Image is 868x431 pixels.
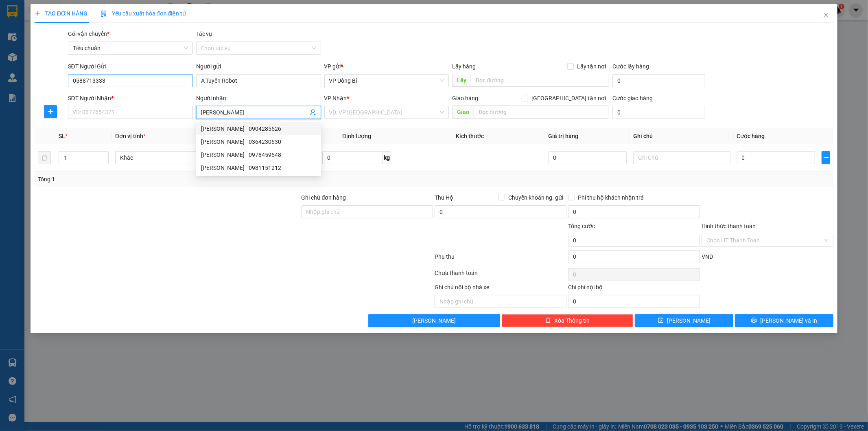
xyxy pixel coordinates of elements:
button: printer[PERSON_NAME] và In [735,314,833,327]
span: Thu Hộ [435,194,453,201]
div: Chưa thanh toán [434,268,568,283]
span: Tiêu chuẩn [73,42,188,54]
input: Ghi Chú [633,151,730,164]
span: TẠO ĐƠN HÀNG [35,10,87,17]
span: Đơn vị tính [115,133,146,139]
span: delete [545,317,551,324]
div: VP gửi [324,62,449,71]
label: Tác vụ [196,31,212,37]
div: Đỗ Thu - 0364230630 [196,135,321,148]
span: Chuyển khoản ng. gửi [505,193,566,202]
div: Người nhận [196,94,321,103]
div: [PERSON_NAME] - 0904285526 [201,124,316,133]
button: [PERSON_NAME] [368,314,500,327]
input: Dọc đường [474,106,609,119]
span: Tổng cước [568,223,595,229]
div: Đỗ Thuận - 0981151212 [196,161,321,174]
div: Người gửi [196,62,321,71]
span: plus [44,108,57,115]
span: Xóa Thông tin [554,316,590,325]
span: kg [383,151,391,164]
span: [PERSON_NAME] [412,316,456,325]
label: Cước giao hàng [612,95,653,101]
span: [PERSON_NAME] và In [760,316,817,325]
span: plus [35,11,40,16]
span: Giá trị hàng [549,133,579,139]
button: plus [44,105,57,118]
div: [PERSON_NAME] - 0364230630 [201,137,316,146]
span: Lấy hàng [452,63,476,70]
label: Hình thức thanh toán [702,223,756,229]
img: icon [101,11,107,17]
input: Cước lấy hàng [612,74,705,87]
span: user-add [310,109,316,116]
div: Đỗ Thu Hà - 0904285526 [196,122,321,135]
span: Giao [452,106,474,119]
label: Cước lấy hàng [612,63,649,70]
span: VP Uông Bí [329,75,444,87]
span: plus [822,154,830,161]
button: save[PERSON_NAME] [635,314,733,327]
div: [PERSON_NAME] - 0978459548 [201,150,316,159]
span: Giao hàng [452,95,478,101]
button: delete [38,151,51,164]
span: [GEOGRAPHIC_DATA] tận nơi [528,94,609,103]
button: deleteXóa Thông tin [502,314,634,327]
div: SĐT Người Gửi [68,62,193,71]
input: Nhập ghi chú [435,295,566,308]
span: Yêu cầu xuất hóa đơn điện tử [101,10,186,17]
input: 0 [549,151,627,164]
th: Ghi chú [630,128,734,144]
button: plus [822,151,831,164]
span: [PERSON_NAME] [667,316,711,325]
div: SĐT Người Nhận [68,94,193,103]
span: SL [59,133,65,139]
span: VND [702,253,713,260]
span: close [823,12,829,18]
div: Chi phí nội bộ [568,283,700,295]
span: Cước hàng [737,133,765,139]
span: Định lượng [342,133,371,139]
span: save [658,317,664,324]
button: Close [815,4,837,27]
span: Gói vận chuyển [68,31,109,37]
div: Ghi chú nội bộ nhà xe [435,283,566,295]
span: Lấy [452,74,471,87]
span: Phí thu hộ khách nhận trả [575,193,647,202]
span: VP Nhận [324,95,347,101]
span: Lấy tận nơi [574,62,609,71]
label: Ghi chú đơn hàng [302,194,346,201]
input: Cước giao hàng [612,106,705,119]
input: Ghi chú đơn hàng [302,205,433,218]
span: Kích thước [456,133,484,139]
span: Khác [120,152,208,164]
div: Phụ thu [434,252,568,266]
span: printer [751,317,757,324]
div: [PERSON_NAME] - 0981151212 [201,163,316,172]
div: Tổng: 1 [38,175,335,184]
div: Đỗ Thu Huyền - 0978459548 [196,148,321,161]
input: Dọc đường [471,74,609,87]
